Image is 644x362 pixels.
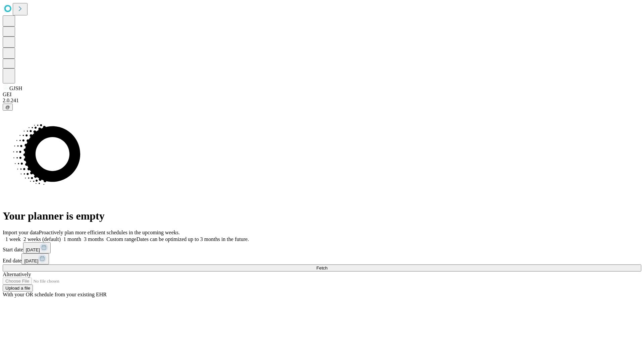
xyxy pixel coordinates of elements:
button: Upload a file [3,285,33,292]
div: GEI [3,92,641,98]
span: Custom range [106,236,136,242]
span: GJSH [9,85,22,91]
span: Alternatively [3,271,31,277]
span: Proactively plan more efficient schedules in the upcoming weeks. [39,230,180,235]
span: 2 weeks (default) [23,236,61,242]
span: @ [5,105,10,110]
button: Fetch [3,264,641,271]
div: 2.0.241 [3,98,641,104]
span: Fetch [316,265,327,270]
h1: Your planner is empty [3,210,641,222]
span: 1 month [63,236,81,242]
span: 1 week [5,236,21,242]
div: End date [3,253,641,264]
button: [DATE] [23,242,51,253]
span: [DATE] [26,247,40,252]
div: Start date [3,242,641,253]
span: 3 months [84,236,104,242]
span: Import your data [3,230,39,235]
span: With your OR schedule from your existing EHR [3,292,107,297]
span: Dates can be optimized up to 3 months in the future. [137,236,249,242]
button: [DATE] [21,253,49,264]
span: [DATE] [24,258,38,263]
button: @ [3,104,13,111]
